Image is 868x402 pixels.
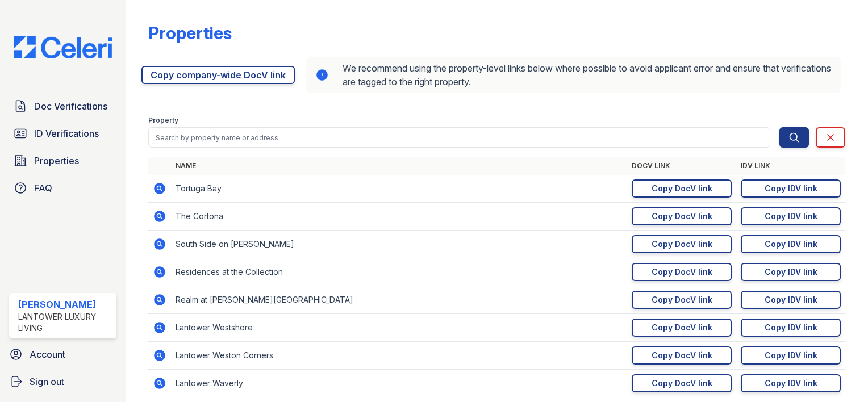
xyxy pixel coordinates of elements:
a: Copy DocV link [632,374,732,392]
a: Copy IDV link [741,235,841,253]
span: ID Verifications [34,127,99,140]
div: Copy DocV link [652,238,712,250]
a: FAQ [9,177,116,199]
span: Account [30,347,65,361]
div: Copy IDV link [765,350,817,361]
div: Copy DocV link [652,322,712,333]
td: Lantower Weston Corners [171,342,627,370]
div: We recommend using the property-level links below where possible to avoid applicant error and ens... [306,57,841,93]
a: Copy DocV link [632,291,732,309]
div: Copy DocV link [652,378,712,389]
div: Copy IDV link [765,266,817,278]
td: The Cortona [171,203,627,231]
td: Realm at [PERSON_NAME][GEOGRAPHIC_DATA] [171,286,627,314]
a: Copy DocV link [632,179,732,198]
a: Copy IDV link [741,374,841,392]
a: Copy DocV link [632,207,732,225]
div: Properties [148,23,232,43]
a: Copy IDV link [741,346,841,365]
a: Copy DocV link [632,319,732,337]
td: Residences at the Collection [171,258,627,286]
span: FAQ [34,181,52,195]
span: Doc Verifications [34,99,107,113]
div: Copy IDV link [765,211,817,222]
div: Copy DocV link [652,211,712,222]
div: Copy DocV link [652,266,712,278]
a: Copy IDV link [741,179,841,198]
div: Copy IDV link [765,378,817,389]
img: CE_Logo_Blue-a8612792a0a2168367f1c8372b55b34899dd931a85d93a1a3d3e32e68fde9ad4.png [5,36,121,58]
span: Sign out [30,375,64,388]
a: Sign out [5,370,121,393]
div: Copy IDV link [765,294,817,305]
td: South Side on [PERSON_NAME] [171,231,627,258]
input: Search by property name or address [148,127,770,148]
label: Property [148,116,178,125]
span: Properties [34,154,79,167]
div: Copy IDV link [765,322,817,333]
a: Copy IDV link [741,291,841,309]
div: [PERSON_NAME] [18,298,112,311]
td: Lantower Westshore [171,314,627,342]
div: Copy IDV link [765,183,817,194]
a: Properties [9,149,116,172]
div: Copy DocV link [652,183,712,194]
div: Lantower Luxury Living [18,311,112,334]
div: Copy DocV link [652,350,712,361]
th: Name [171,157,627,175]
a: ID Verifications [9,122,116,145]
div: Copy DocV link [652,294,712,305]
div: Copy IDV link [765,238,817,250]
th: IDV Link [736,157,845,175]
a: Account [5,343,121,366]
th: DocV Link [627,157,736,175]
a: Copy IDV link [741,263,841,281]
td: Tortuga Bay [171,175,627,203]
a: Copy IDV link [741,207,841,225]
a: Copy DocV link [632,235,732,253]
a: Copy company-wide DocV link [141,66,295,84]
a: Copy DocV link [632,263,732,281]
td: Lantower Waverly [171,370,627,397]
a: Copy DocV link [632,346,732,365]
a: Copy IDV link [741,319,841,337]
a: Doc Verifications [9,95,116,118]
